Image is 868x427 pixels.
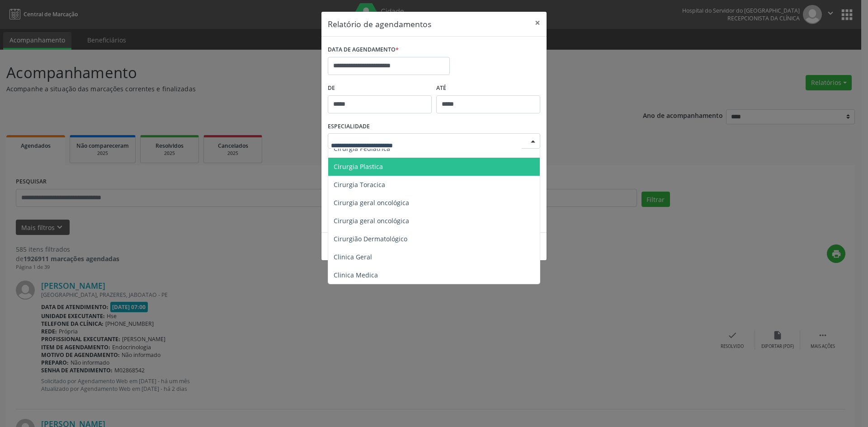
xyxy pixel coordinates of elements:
[334,253,372,261] span: Clinica Geral
[334,180,385,189] span: Cirurgia Toracica
[436,81,540,95] label: ATÉ
[328,43,399,57] label: DATA DE AGENDAMENTO
[334,235,407,243] span: Cirurgião Dermatológico
[334,198,409,207] span: Cirurgia geral oncológica
[328,120,370,134] label: ESPECIALIDADE
[334,162,383,171] span: Cirurgia Plastica
[328,18,431,30] h5: Relatório de agendamentos
[334,271,378,279] span: Clinica Medica
[334,144,390,153] span: Cirurgia Pediatrica
[334,216,409,225] span: Cirurgia geral oncológica
[328,81,432,95] label: De
[528,12,547,34] button: Close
